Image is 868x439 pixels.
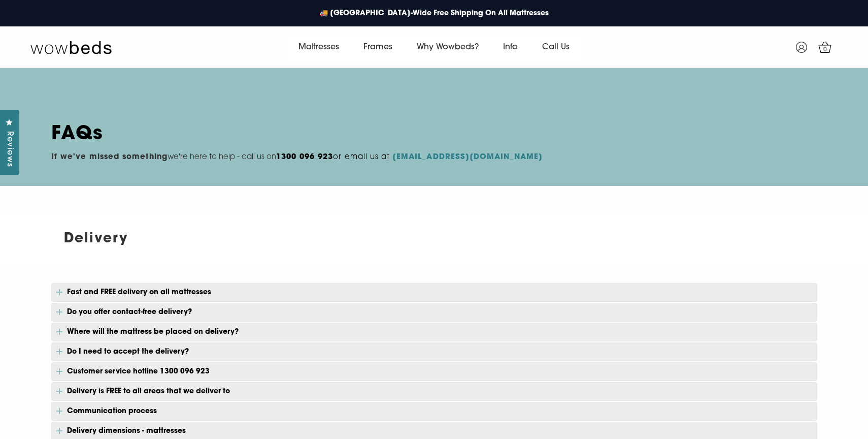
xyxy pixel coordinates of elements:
p: Communication process [51,402,817,421]
a: [EMAIL_ADDRESS][DOMAIN_NAME] [390,153,543,161]
img: Wow Beds Logo [30,40,112,54]
span: 0 [820,45,830,55]
span: Reviews [3,131,16,167]
p: Fast and FREE delivery on all mattresses [51,283,817,302]
p: Where will the mattress be placed on delivery? [51,323,817,341]
strong: If we've missed something [51,153,168,161]
a: 1300 096 923 [276,153,333,161]
a: Frames [351,33,405,61]
p: Do I need to accept the delivery? [51,342,817,361]
strong: FAQs [51,125,104,144]
span: or email us at [333,153,543,161]
a: Call Us [530,33,582,61]
p: Customer service hotline 1300 096 923 [51,362,817,381]
a: Mattresses [286,33,351,61]
a: Info [491,33,530,61]
a: 0 [812,35,838,60]
p: we're here to help - call us on [51,152,817,164]
strong: [EMAIL_ADDRESS][DOMAIN_NAME] [392,153,543,161]
a: Why Wowbeds? [405,33,491,61]
a: 🚚 [GEOGRAPHIC_DATA]-Wide Free Shipping On All Mattresses [314,3,554,24]
strong: Delivery [64,232,128,246]
p: Do you offer contact-free delivery? [51,303,817,322]
p: Delivery is FREE to all areas that we deliver to [51,382,817,401]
